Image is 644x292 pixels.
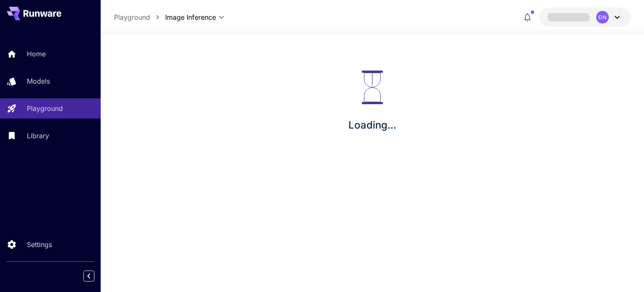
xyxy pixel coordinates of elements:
div: ĐN [596,11,609,24]
a: Playground [114,12,150,22]
p: Home [27,49,46,59]
span: Image Inference [165,12,216,22]
button: ĐN [539,8,631,27]
p: Library [27,131,49,141]
p: Loading... [348,118,396,133]
nav: breadcrumb [114,12,165,22]
button: Collapse sidebar [83,271,94,281]
p: Settings [27,239,52,250]
p: Playground [27,103,63,113]
p: Models [27,76,50,86]
div: Collapse sidebar [90,268,101,284]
